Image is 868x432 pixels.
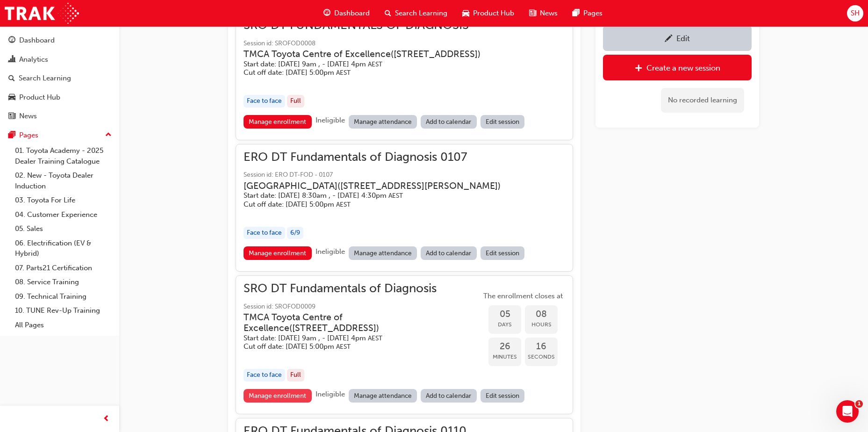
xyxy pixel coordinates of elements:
div: No recorded learning [661,88,744,113]
a: Add to calendar [421,389,477,403]
a: Manage enrollment [244,115,312,129]
span: car-icon [462,7,469,19]
span: SRO DT FUNDAMENTALS OF DIAGNOSIS [244,20,495,31]
a: 09. Technical Training [11,289,115,304]
span: car-icon [8,94,15,102]
h3: TMCA Toyota Centre of Excellence ( [STREET_ADDRESS] ) [244,312,466,334]
span: search-icon [8,74,15,83]
button: SH [847,5,863,22]
h5: Start date: [DATE] 9am , - [DATE] 4pm [244,334,466,343]
a: Manage attendance [349,246,417,260]
a: Add to calendar [421,246,477,260]
button: SRO DT Fundamentals of DiagnosisSession id: SROFOD0009TMCA Toyota Centre of Excellence([STREET_AD... [244,283,565,406]
img: Trak [5,3,79,24]
a: search-iconSearch Learning [377,4,455,23]
span: Session id: SROFOD0008 [244,38,495,49]
a: Product Hub [4,89,115,106]
span: SH [851,8,860,19]
iframe: Intercom live chat [836,400,859,423]
a: 02. New - Toyota Dealer Induction [11,168,115,193]
span: prev-icon [103,413,110,425]
button: ERO DT Fundamentals of Diagnosis 0107Session id: ERO DT-FOD - 0107[GEOGRAPHIC_DATA]([STREET_ADDRE... [244,152,565,264]
span: up-icon [105,129,112,141]
span: guage-icon [8,36,15,45]
span: search-icon [385,7,391,19]
h3: [GEOGRAPHIC_DATA] ( [STREET_ADDRESS][PERSON_NAME] ) [244,180,501,191]
a: Edit session [481,246,525,260]
span: The enrollment closes at [481,291,565,302]
h5: Start date: [DATE] 9am , - [DATE] 4pm [244,60,481,69]
div: Analytics [19,54,48,65]
button: SRO DT FUNDAMENTALS OF DIAGNOSISSession id: SROFOD0008TMCA Toyota Centre of Excellence([STREET_AD... [244,20,565,132]
a: pages-iconPages [565,4,610,23]
a: Add to calendar [421,115,477,129]
span: Product Hub [473,8,514,19]
span: Minutes [488,352,521,362]
h5: Start date: [DATE] 8:30am , - [DATE] 4:30pm [244,191,501,200]
a: 03. Toyota For Life [11,193,115,208]
div: Pages [19,130,38,141]
span: ERO DT Fundamentals of Diagnosis 0107 [244,152,516,163]
span: 16 [525,341,558,352]
div: Product Hub [19,92,60,103]
div: News [19,111,37,122]
span: Ineligible [316,116,345,124]
a: Edit [603,25,752,51]
button: Pages [4,127,115,144]
span: Days [488,319,521,330]
span: Australian Eastern Standard Time AEST [388,192,403,200]
span: Australian Eastern Standard Time AEST [368,334,382,342]
a: 05. Sales [11,222,115,236]
span: SRO DT Fundamentals of Diagnosis [244,283,481,294]
a: Edit session [481,389,525,403]
span: Session id: ERO DT-FOD - 0107 [244,170,516,180]
span: pages-icon [8,131,15,140]
span: guage-icon [323,7,330,19]
span: plus-icon [635,64,643,73]
span: Ineligible [316,390,345,398]
a: 01. Toyota Academy - 2025 Dealer Training Catalogue [11,144,115,168]
span: Hours [525,319,558,330]
a: Manage attendance [349,389,417,403]
a: News [4,108,115,125]
span: Dashboard [334,8,370,19]
a: Manage enrollment [244,389,312,403]
span: Australian Eastern Standard Time AEST [336,69,351,77]
button: DashboardAnalyticsSearch LearningProduct HubNews [4,30,115,127]
a: 10. TUNE Rev-Up Training [11,303,115,318]
span: 08 [525,309,558,320]
span: 26 [488,341,521,352]
div: Face to face [244,95,285,108]
div: Full [287,95,304,108]
a: 06. Electrification (EV & Hybrid) [11,236,115,261]
h5: Cut off date: [DATE] 5:00pm [244,200,501,209]
div: Create a new session [646,63,720,72]
div: Dashboard [19,35,55,46]
span: News [540,8,558,19]
a: Search Learning [4,70,115,87]
div: Face to face [244,369,285,382]
span: news-icon [8,112,15,121]
span: Session id: SROFOD0009 [244,302,481,312]
div: Face to face [244,227,285,239]
span: Seconds [525,352,558,362]
h5: Cut off date: [DATE] 5:00pm [244,68,481,77]
a: Create a new session [603,55,752,80]
a: Analytics [4,51,115,68]
div: Edit [676,34,690,43]
div: 6 / 9 [287,227,303,239]
a: 07. Parts21 Certification [11,261,115,275]
a: Dashboard [4,32,115,49]
span: Pages [583,8,603,19]
h3: TMCA Toyota Centre of Excellence ( [STREET_ADDRESS] ) [244,49,481,59]
a: news-iconNews [522,4,565,23]
span: news-icon [529,7,536,19]
div: Search Learning [19,73,71,84]
span: Australian Eastern Standard Time AEST [368,60,382,68]
span: chart-icon [8,56,15,64]
a: All Pages [11,318,115,332]
span: Australian Eastern Standard Time AEST [336,201,351,209]
span: pencil-icon [665,35,673,44]
a: Manage enrollment [244,246,312,260]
